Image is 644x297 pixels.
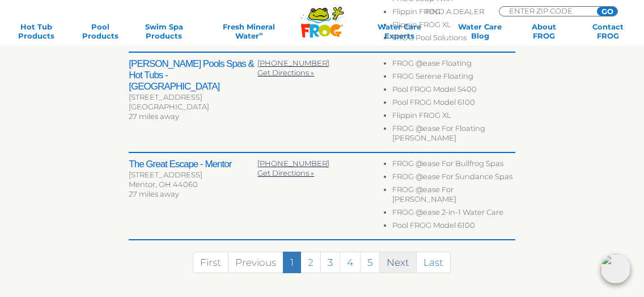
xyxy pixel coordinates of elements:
a: [PHONE_NUMBER] [257,159,329,168]
h2: [PERSON_NAME] Pools Spas & Hot Tubs - [GEOGRAPHIC_DATA] [129,58,257,92]
li: Pool FROG Model 6100 [392,97,515,111]
a: Previous [228,252,283,273]
img: openIcon [601,254,630,283]
li: Pool FROG Model 5400 [392,84,515,97]
a: 4 [340,252,361,273]
a: ContactFROG [583,22,633,40]
a: 3 [320,252,340,273]
a: Get Directions » [257,168,314,177]
a: 1 [283,252,301,273]
a: PoolProducts [75,22,125,40]
input: GO [597,7,617,16]
li: FROG @ease For Sundance Spas [392,172,515,185]
li: Flippin FROG XL [392,20,515,33]
span: 27 miles away [129,112,179,121]
span: 27 miles away [129,189,179,198]
h2: The Great Escape - Mentor [129,159,257,170]
li: FROG Pool Solutions [392,33,515,46]
li: FROG @ease For [PERSON_NAME] [392,185,515,207]
li: FROG @ease 2-in-1 Water Care [392,207,515,220]
a: Next [379,252,417,273]
div: [STREET_ADDRESS] [129,92,257,102]
a: Hot TubProducts [11,22,61,40]
a: [PHONE_NUMBER] [257,58,329,67]
li: Flippin FROG [392,7,515,20]
li: Pool FROG Model 6100 [392,220,515,234]
li: Flippin FROG XL [392,111,515,124]
li: FROG Serene Floating [392,71,515,84]
a: Last [416,252,451,273]
a: Get Directions » [257,68,314,77]
li: FROG @ease Floating [392,58,515,71]
li: FROG @ease For Bullfrog Spas [392,159,515,172]
a: 2 [300,252,321,273]
a: AboutFROG [519,22,569,40]
li: FROG @ease For Floating [PERSON_NAME] [392,124,515,146]
a: 5 [360,252,380,273]
div: [STREET_ADDRESS] [129,170,257,180]
div: Mentor, OH 44060 [129,180,257,189]
input: Zip Code Form [508,7,584,15]
a: First [193,252,228,273]
div: [GEOGRAPHIC_DATA] [129,102,257,112]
